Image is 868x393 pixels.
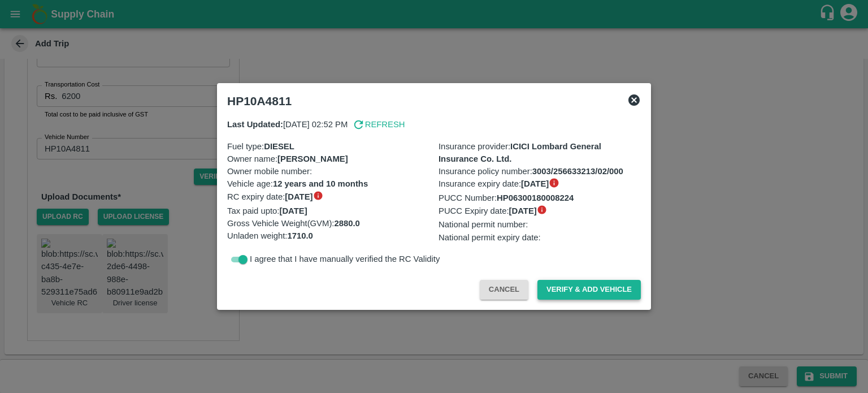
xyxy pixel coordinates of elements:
b: [DATE] [285,192,313,201]
span: RC expiry date : [227,191,313,203]
b: Last Updated: [227,120,283,129]
b: 3003/256633213/02/000 [532,167,623,176]
b: HP10A4811 [227,94,292,107]
span: National permit expiry date : [439,231,541,244]
b: HP06300180008224 [497,193,574,202]
p: Vehicle age : [227,178,429,190]
p: Refresh [365,118,405,131]
span: PUCC Expiry date : [439,205,537,217]
p: National permit number : [439,218,641,231]
b: ICICI Lombard General Insurance Co. Ltd. [439,142,601,163]
p: Tax paid upto : [227,205,429,217]
p: PUCC Number : [439,192,641,204]
button: Verify & Add Vehicle [537,280,641,300]
b: [DATE] [279,206,307,215]
b: 1710.0 [287,231,313,240]
p: Owner mobile number : [227,165,429,178]
button: Cancel [480,280,528,300]
p: Owner name : [227,153,429,165]
p: Unladen weight : [227,230,429,242]
button: Refresh [352,118,405,131]
span: Insurance expiry date : [439,178,549,190]
b: [DATE] [509,206,537,215]
b: DIESEL [264,142,294,151]
p: Insurance provider : [439,140,641,166]
b: 2880.0 [334,219,359,228]
p: [DATE] 02:52 PM [227,118,348,131]
p: Fuel type : [227,140,429,153]
b: 12 years and 10 months [273,179,368,188]
p: Insurance policy number : [439,165,641,178]
p: I agree that I have manually verified the RC Validity [250,253,440,265]
p: Gross Vehicle Weight(GVM) : [227,217,429,230]
b: [DATE] [521,179,549,188]
b: [PERSON_NAME] [277,154,348,163]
